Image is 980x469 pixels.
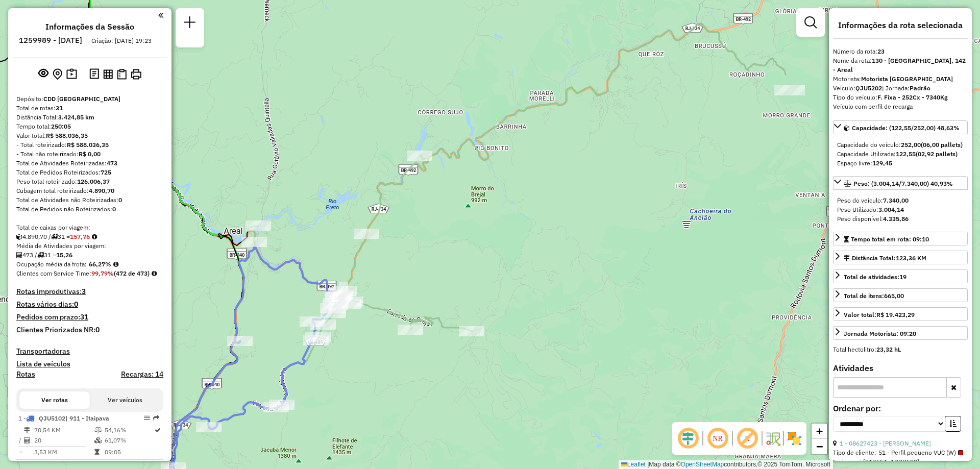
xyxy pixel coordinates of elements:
div: Veículo com perfil de recarga [833,102,968,111]
strong: R$ 0,00 [79,150,101,158]
strong: 129,45 [872,159,892,167]
a: Leaflet [621,461,646,468]
strong: 473 [107,159,117,167]
span: | 911 - Itaipava [65,414,109,422]
span: Tempo total em rota: 09:10 [851,235,929,243]
h4: Rotas vários dias: [16,300,163,309]
td: 20 [34,435,94,446]
div: Espaço livre: [837,159,964,168]
a: Clique aqui para minimizar o painel [158,9,163,21]
strong: 3 [82,287,86,296]
h4: Clientes Priorizados NR: [16,326,163,334]
strong: Motorista [GEOGRAPHIC_DATA] [861,75,953,83]
i: Meta Caixas/viagem: 163,31 Diferença: -5,55 [92,234,97,240]
strong: 19 [899,273,906,281]
h6: 1259989 - [DATE] [19,36,82,45]
strong: 252,00 [901,141,921,149]
span: QJU5102 [39,414,65,422]
strong: 15,26 [56,251,72,259]
label: Ordenar por: [833,402,968,414]
strong: 250:05 [51,122,71,130]
strong: 31 [80,312,88,322]
div: 4.890,70 / 31 = [16,232,163,241]
h4: Informações da rota selecionada [833,20,968,30]
div: Distância Total: [16,113,163,122]
i: Total de Atividades [16,252,22,258]
img: Exibir/Ocultar setores [786,430,802,447]
button: Ver veículos [90,391,160,409]
a: Tempo total em rota: 09:10 [833,232,968,245]
div: Total de rotas: [16,104,163,113]
i: Distância Total [24,427,30,433]
a: Nova sessão e pesquisa [180,12,200,35]
div: Total de Atividades não Roteirizadas: [16,195,163,205]
div: Capacidade do veículo: [837,140,964,150]
strong: 23 [877,47,885,55]
button: Painel de Sugestão [64,66,79,82]
td: 54,16% [104,425,154,435]
span: Peso do veículo: [837,196,909,204]
img: Fluxo de ruas [765,430,781,447]
a: Peso: (3.004,14/7.340,00) 40,93% [833,176,968,190]
div: Tipo de cliente: [833,448,968,457]
i: Total de Atividades [24,437,30,443]
em: Rotas cross docking consideradas [152,270,157,277]
button: Visualizar relatório de Roteirização [101,67,115,81]
a: Valor total:R$ 19.423,29 [833,307,968,321]
td: 70,54 KM [34,425,94,435]
div: Total de Pedidos Roteirizados: [16,168,163,177]
strong: R$ 19.423,29 [876,311,915,318]
button: Centralizar mapa no depósito ou ponto de apoio [51,66,64,82]
td: / [18,435,23,446]
div: Criação: [DATE] 19:23 [87,36,156,45]
div: Peso total roteirizado: [16,177,163,186]
a: OpenStreetMap [681,461,724,468]
strong: 665,00 [884,292,904,300]
strong: 7.340,00 [883,196,909,204]
span: − [816,440,823,453]
button: Visualizar Romaneio [115,67,129,82]
i: % de utilização da cubagem [94,437,102,443]
strong: 3.004,14 [878,206,904,213]
td: 09:05 [104,447,154,457]
strong: CDD [GEOGRAPHIC_DATA] [43,95,120,103]
span: Ocupação média da frota: [16,260,87,268]
a: Total de atividades:19 [833,269,968,283]
div: Número da rota: [833,47,968,56]
i: % de utilização do peso [94,427,102,433]
strong: 3.424,85 km [58,113,94,121]
a: Rotas [16,370,35,379]
h4: Rotas improdutivas: [16,287,163,296]
button: Exibir sessão original [36,66,51,82]
td: = [18,447,23,457]
i: Total de rotas [37,252,44,258]
span: | Jornada: [882,84,930,92]
h4: Pedidos com prazo: [16,313,88,322]
span: | [647,461,649,468]
h4: Informações da Sessão [45,22,134,32]
strong: 0 [112,205,116,213]
strong: F. Fixa - 252Cx - 7340Kg [877,93,948,101]
strong: 23,32 hL [876,345,901,353]
strong: 126.006,37 [77,178,110,185]
a: Total de itens:665,00 [833,288,968,302]
a: Zoom in [812,424,827,439]
strong: 725 [101,168,111,176]
div: Map data © contributors,© 2025 TomTom, Microsoft [619,460,833,469]
div: Peso Utilizado: [837,205,964,214]
strong: R$ 588.036,35 [67,141,109,149]
strong: (02,92 pallets) [916,150,958,158]
div: Total de Atividades Roteirizadas: [16,159,163,168]
button: Ordem crescente [945,416,961,432]
span: 1 - [18,414,109,422]
em: Média calculada utilizando a maior ocupação (%Peso ou %Cubagem) de cada rota da sessão. Rotas cro... [113,261,118,267]
div: Motorista: [833,75,968,84]
div: Depósito: [16,94,163,104]
td: 61,07% [104,435,154,446]
strong: Padrão [910,84,930,92]
span: Peso: (3.004,14/7.340,00) 40,93% [853,180,953,187]
div: Peso: (3.004,14/7.340,00) 40,93% [833,192,968,228]
div: Veículo: [833,84,968,93]
strong: 130 - [GEOGRAPHIC_DATA], 142 - Areal [833,57,966,73]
